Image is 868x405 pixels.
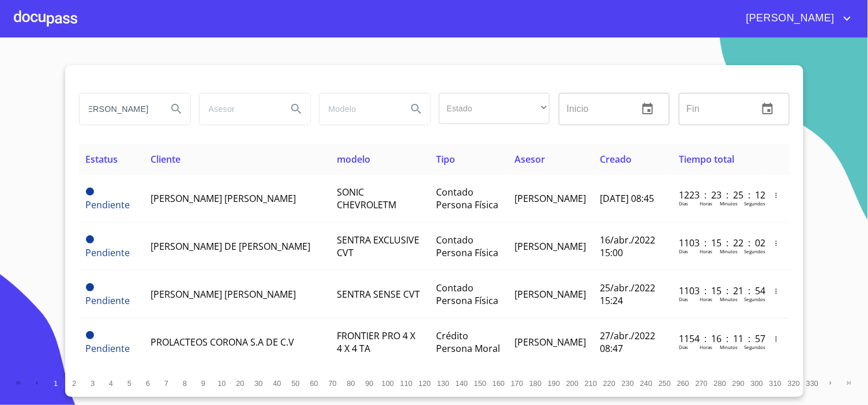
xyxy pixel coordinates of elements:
[146,379,150,388] span: 6
[273,379,281,388] span: 40
[151,288,296,301] span: [PERSON_NAME] [PERSON_NAME]
[283,95,310,123] button: Search
[157,374,176,392] button: 7
[291,379,299,388] span: 50
[511,379,523,388] span: 170
[347,379,355,388] span: 80
[310,379,318,388] span: 60
[416,374,434,392] button: 120
[674,374,693,392] button: 260
[751,379,763,388] span: 300
[603,379,615,388] span: 220
[337,153,370,166] span: modelo
[769,379,781,388] span: 310
[738,9,840,28] span: [PERSON_NAME]
[139,374,157,392] button: 6
[84,374,102,392] button: 3
[337,329,415,355] span: FRONTIER PRO 4 X 4 X 4 TA
[86,283,94,291] span: Pendiente
[436,282,498,307] span: Contado Persona Física
[679,284,757,297] p: 1103 : 15 : 21 : 54
[785,374,803,392] button: 320
[328,379,336,388] span: 70
[744,344,765,350] p: Segundos
[600,153,632,166] span: Creado
[766,374,785,392] button: 310
[337,288,420,301] span: SENTRA SENSE CVT
[566,379,578,388] span: 200
[342,374,360,392] button: 80
[287,374,305,392] button: 50
[436,153,455,166] span: Tipo
[382,379,394,388] span: 100
[86,187,94,196] span: Pendiente
[305,374,324,392] button: 60
[217,379,226,388] span: 10
[436,329,500,355] span: Crédito Persona Moral
[493,379,505,388] span: 160
[324,374,342,392] button: 70
[738,9,854,28] button: account of current user
[474,379,486,388] span: 150
[679,237,757,249] p: 1103 : 15 : 22 : 02
[600,234,655,259] span: 16/abr./2022 15:00
[151,336,294,348] span: PROLACTEOS CORONA S.A DE C.V
[121,374,139,392] button: 5
[803,374,822,392] button: 330
[720,344,738,350] p: Minutos
[397,374,416,392] button: 110
[268,374,287,392] button: 40
[456,379,468,388] span: 140
[436,186,498,211] span: Contado Persona Física
[80,93,158,125] input: search
[86,246,130,259] span: Pendiente
[563,374,582,392] button: 200
[700,344,712,350] p: Horas
[679,189,757,201] p: 1223 : 23 : 25 : 12
[622,379,634,388] span: 230
[86,235,94,243] span: Pendiente
[379,374,397,392] button: 100
[679,296,688,302] p: Dias
[527,374,545,392] button: 180
[711,374,730,392] button: 280
[700,248,712,254] p: Horas
[47,374,65,392] button: 1
[529,379,542,388] span: 180
[600,374,619,392] button: 220
[679,153,734,166] span: Tiempo total
[548,379,560,388] span: 190
[679,332,757,345] p: 1154 : 16 : 11 : 57
[365,379,373,388] span: 90
[109,379,113,388] span: 4
[254,379,262,388] span: 30
[679,200,688,207] p: Dias
[696,379,708,388] span: 270
[86,198,130,211] span: Pendiente
[250,374,268,392] button: 30
[640,379,652,388] span: 240
[514,192,586,205] span: [PERSON_NAME]
[183,379,187,388] span: 8
[700,296,712,302] p: Horas
[102,374,121,392] button: 4
[437,379,449,388] span: 130
[545,374,563,392] button: 190
[744,248,765,254] p: Segundos
[201,379,205,388] span: 9
[86,294,130,307] span: Pendiente
[439,93,550,124] div: ​
[127,379,131,388] span: 5
[700,200,712,207] p: Horas
[806,379,818,388] span: 330
[677,379,689,388] span: 260
[619,374,637,392] button: 230
[679,248,688,254] p: Dias
[490,374,508,392] button: 160
[600,282,655,307] span: 25/abr./2022 15:24
[337,234,419,259] span: SENTRA EXCLUSIVE CVT
[86,331,94,339] span: Pendiente
[600,329,655,355] span: 27/abr./2022 08:47
[86,153,118,166] span: Estatus
[65,374,84,392] button: 2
